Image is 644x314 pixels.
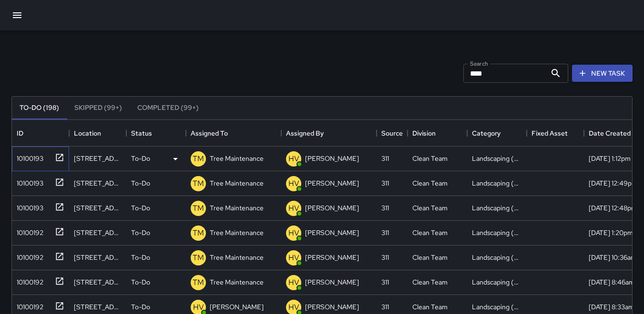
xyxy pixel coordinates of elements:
div: 311 [381,178,389,188]
p: TM [193,178,204,189]
p: TM [193,153,204,165]
div: 311 [381,203,389,213]
div: Location [69,120,126,147]
p: HV [288,203,299,214]
div: Landscaping (DG & Weeds) [472,277,522,287]
div: Landscaping (DG & Weeds) [472,203,522,213]
div: Status [131,120,152,147]
div: 901 Market Street [74,203,122,213]
div: Clean Team [412,302,448,312]
p: [PERSON_NAME] [305,178,359,188]
p: HV [288,178,299,189]
button: New Task [572,65,633,82]
div: Assigned To [186,120,281,147]
p: [PERSON_NAME] [305,302,359,312]
div: 10100192 [13,224,43,237]
button: Completed (99+) [130,97,206,119]
div: 1068 Mission Street [74,277,122,287]
p: To-Do [131,302,150,312]
div: Landscaping (DG & Weeds) [472,228,522,237]
p: [PERSON_NAME] [305,253,359,262]
div: Assigned By [281,120,377,147]
p: Tree Maintenance [210,253,264,262]
div: Landscaping (DG & Weeds) [472,178,522,188]
div: Assigned By [286,120,324,147]
p: To-Do [131,228,150,237]
p: To-Do [131,277,150,287]
p: HV [288,277,299,288]
div: 10100193 [13,150,43,163]
div: 10100193 [13,175,43,188]
div: 901 Market Street [74,178,122,188]
p: TM [193,277,204,288]
div: Category [467,120,527,147]
div: Clean Team [412,277,448,287]
div: 1145 Mission Street [74,302,122,312]
p: [PERSON_NAME] [305,154,359,163]
div: Source [381,120,403,147]
div: 537 Jessie Street [74,154,122,163]
div: Clean Team [412,154,448,163]
p: Tree Maintenance [210,203,264,213]
div: Category [472,120,501,147]
p: [PERSON_NAME] [305,203,359,213]
p: HV [288,252,299,264]
p: To-Do [131,203,150,213]
div: 10100193 [13,199,43,213]
div: 10100192 [13,274,43,287]
div: Division [412,120,436,147]
div: Landscaping (DG & Weeds) [472,154,522,163]
p: Tree Maintenance [210,228,264,237]
div: Source [377,120,408,147]
div: Clean Team [412,203,448,213]
p: TM [193,252,204,264]
p: Tree Maintenance [210,154,264,163]
p: [PERSON_NAME] [210,302,264,312]
p: [PERSON_NAME] [305,228,359,237]
button: Skipped (99+) [67,97,130,119]
p: HV [288,227,299,239]
div: Division [408,120,467,147]
button: To-Do (198) [12,97,67,119]
p: Tree Maintenance [210,178,264,188]
div: Clean Team [412,178,448,188]
div: 311 [381,228,389,237]
div: 311 [381,253,389,262]
div: 311 [381,302,389,312]
div: Fixed Asset [527,120,584,147]
div: ID [12,120,69,147]
div: 1000 Howard Street [74,253,122,262]
div: 10100192 [13,249,43,262]
div: 311 [381,277,389,287]
p: [PERSON_NAME] [305,277,359,287]
p: TM [193,203,204,214]
div: Location [74,120,101,147]
div: Status [126,120,186,147]
div: Landscaping (DG & Weeds) [472,253,522,262]
p: HV [288,302,299,313]
div: 10100192 [13,298,43,312]
div: ID [17,120,23,147]
div: Landscaping (DG & Weeds) [472,302,522,312]
p: HV [288,153,299,165]
p: TM [193,227,204,239]
label: Search [470,59,488,68]
div: Fixed Asset [532,120,568,147]
div: Clean Team [412,253,448,262]
p: To-Do [131,178,150,188]
p: To-Do [131,253,150,262]
div: Clean Team [412,228,448,237]
div: Date Created [589,120,631,147]
p: Tree Maintenance [210,277,264,287]
div: Assigned To [191,120,228,147]
p: HV [193,302,204,313]
p: To-Do [131,154,150,163]
div: 311 [381,154,389,163]
div: 444 Natoma Street [74,228,122,237]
